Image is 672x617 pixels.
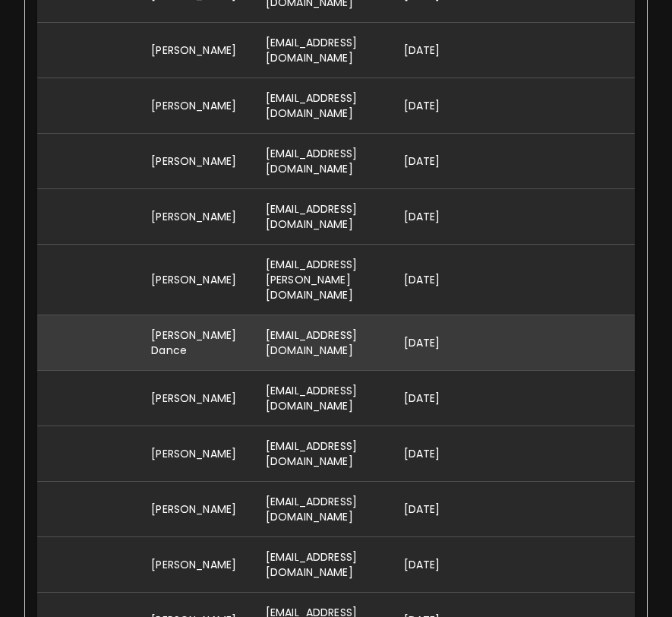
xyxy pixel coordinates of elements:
td: [DATE] [392,78,463,133]
td: [EMAIL_ADDRESS][DOMAIN_NAME] [254,188,392,244]
td: [EMAIL_ADDRESS][DOMAIN_NAME] [254,22,392,78]
td: [EMAIL_ADDRESS][DOMAIN_NAME] [254,315,392,370]
td: [PERSON_NAME] [139,244,254,315]
td: [DATE] [392,426,463,482]
td: [PERSON_NAME] Dance [139,315,254,370]
td: [PERSON_NAME] [139,537,254,593]
td: [EMAIL_ADDRESS][DOMAIN_NAME] [254,78,392,133]
td: [EMAIL_ADDRESS][PERSON_NAME][DOMAIN_NAME] [254,244,392,315]
td: [DATE] [392,482,463,537]
td: [EMAIL_ADDRESS][DOMAIN_NAME] [254,426,392,482]
td: [DATE] [392,133,463,188]
td: [PERSON_NAME] [139,188,254,244]
td: [PERSON_NAME] [139,426,254,482]
td: [EMAIL_ADDRESS][DOMAIN_NAME] [254,371,392,426]
td: [EMAIL_ADDRESS][DOMAIN_NAME] [254,537,392,593]
td: [PERSON_NAME] [139,78,254,133]
td: [DATE] [392,315,463,370]
td: [PERSON_NAME] [139,22,254,78]
td: [DATE] [392,188,463,244]
td: [DATE] [392,244,463,315]
td: [PERSON_NAME] [139,371,254,426]
td: [DATE] [392,371,463,426]
td: [EMAIL_ADDRESS][DOMAIN_NAME] [254,482,392,537]
td: [DATE] [392,537,463,593]
td: [PERSON_NAME] [139,482,254,537]
td: [PERSON_NAME] [139,133,254,188]
td: [EMAIL_ADDRESS][DOMAIN_NAME] [254,133,392,188]
td: [DATE] [392,22,463,78]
